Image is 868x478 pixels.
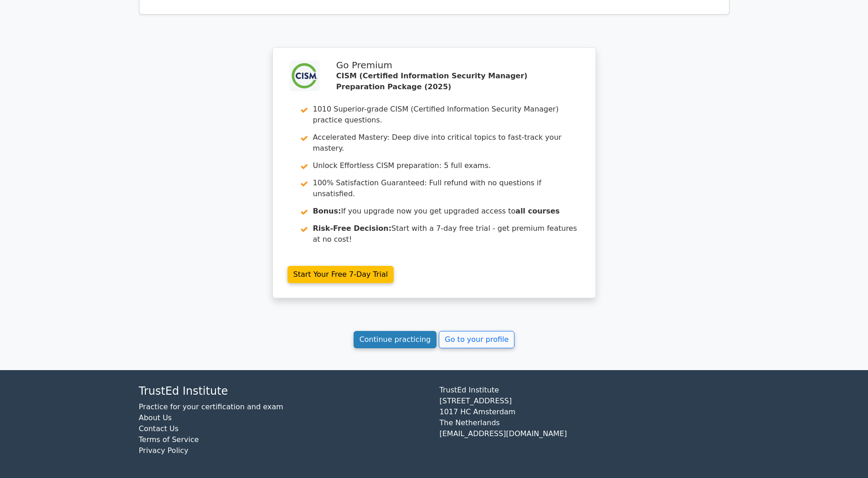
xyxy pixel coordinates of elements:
a: Contact Us [139,424,179,433]
h4: TrustEd Institute [139,385,429,398]
div: TrustEd Institute [STREET_ADDRESS] 1017 HC Amsterdam The Netherlands [EMAIL_ADDRESS][DOMAIN_NAME] [434,385,735,463]
a: About Us [139,413,172,422]
a: Privacy Policy [139,446,189,455]
a: Terms of Service [139,435,199,444]
a: Start Your Free 7-Day Trial [288,266,394,283]
a: Go to your profile [439,331,514,348]
a: Continue practicing [354,331,437,348]
a: Practice for your certification and exam [139,402,283,411]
